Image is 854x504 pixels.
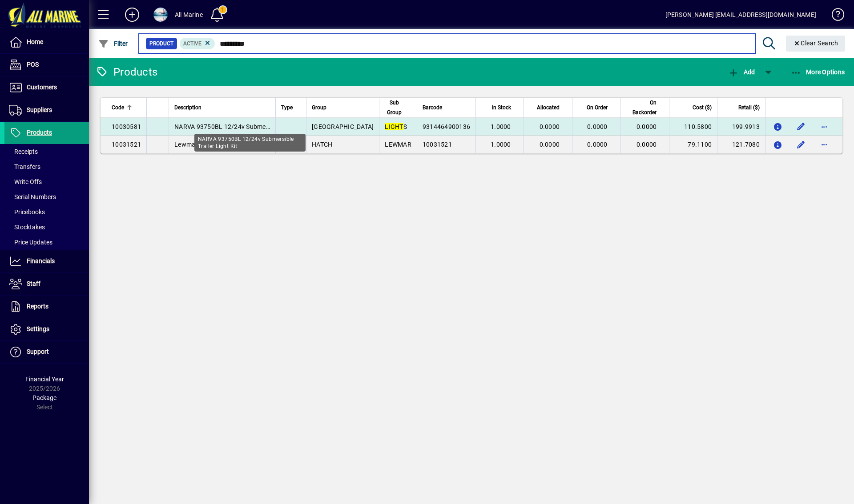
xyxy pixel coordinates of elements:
[540,141,560,148] span: 0.0000
[112,123,141,130] span: 10030581
[540,123,560,130] span: 0.0000
[27,303,48,310] span: Reports
[636,123,657,130] span: 0.0000
[587,123,608,130] span: 0.0000
[491,141,511,148] span: 1.0000
[27,348,49,355] span: Support
[385,123,407,130] span: S
[175,8,203,22] div: All Marine
[9,178,42,185] span: Write Offs
[669,118,717,136] td: 110.5800
[4,54,89,76] a: POS
[174,141,324,148] span: Lewmar Hatch Seal ST0 Port New 360758999
[717,136,765,153] td: 121.7080
[9,163,40,170] span: Transfers
[717,118,765,136] td: 199.9913
[791,68,845,76] span: More Options
[96,36,130,52] button: Filter
[4,99,89,121] a: Suppliers
[794,137,808,152] button: Edit
[9,224,45,231] span: Stocktakes
[385,98,403,117] span: Sub Group
[786,36,846,52] button: Clear
[180,38,215,49] mat-chip: Activation Status: Active
[312,123,374,130] span: [GEOGRAPHIC_DATA]
[794,120,808,134] button: Edit
[693,103,712,112] span: Cost ($)
[728,68,755,76] span: Add
[4,250,89,272] a: Financials
[529,103,568,112] div: Allocated
[4,273,89,295] a: Staff
[4,341,89,363] a: Support
[98,40,128,47] span: Filter
[636,141,657,148] span: 0.0000
[9,208,45,216] span: Pricebooks
[423,103,470,112] div: Barcode
[174,123,324,130] span: NARVA 93750BL 12/24v Submersible Trailer
[4,174,89,189] a: Write Offs
[587,103,608,112] span: On Order
[4,318,89,340] a: Settings
[27,129,52,136] span: Products
[112,103,124,112] span: Code
[96,65,157,79] div: Products
[669,136,717,153] td: 79.1100
[27,325,49,332] span: Settings
[825,2,843,31] a: Knowledge Base
[4,235,89,250] a: Price Updates
[183,40,201,47] span: Active
[481,103,519,112] div: In Stock
[726,64,757,80] button: Add
[4,31,89,53] a: Home
[537,103,560,112] span: Allocated
[793,40,838,47] span: Clear Search
[27,61,39,68] span: POS
[4,220,89,235] a: Stocktakes
[312,141,332,148] span: HATCH
[738,103,760,112] span: Retail ($)
[385,98,411,117] div: Sub Group
[27,106,52,113] span: Suppliers
[27,257,55,264] span: Financials
[174,103,201,112] span: Description
[9,193,56,200] span: Serial Numbers
[423,123,470,130] span: 9314464900136
[4,189,89,204] a: Serial Numbers
[385,123,403,130] em: LIGHT
[423,141,452,148] span: 10031521
[665,8,816,22] div: [PERSON_NAME] [EMAIL_ADDRESS][DOMAIN_NAME]
[27,38,43,45] span: Home
[4,296,89,318] a: Reports
[312,103,374,112] div: Group
[789,64,847,80] button: More Options
[491,123,511,130] span: 1.0000
[817,137,831,152] button: More options
[578,103,616,112] div: On Order
[25,376,64,383] span: Financial Year
[27,280,40,287] span: Staff
[118,7,146,23] button: Add
[4,144,89,159] a: Receipts
[149,39,173,48] span: Product
[32,394,56,401] span: Package
[9,239,52,246] span: Price Updates
[146,7,175,23] button: Profile
[281,103,301,112] div: Type
[281,103,293,112] span: Type
[4,159,89,174] a: Transfers
[194,134,306,152] div: NARVA 93750BL 12/24v Submersible Trailer Light Kit
[112,141,141,148] span: 10031521
[112,103,141,112] div: Code
[385,141,411,148] span: LEWMAR
[423,103,442,112] span: Barcode
[27,84,57,91] span: Customers
[587,141,608,148] span: 0.0000
[817,120,831,134] button: More options
[626,98,665,117] div: On Backorder
[4,204,89,220] a: Pricebooks
[174,103,270,112] div: Description
[626,98,657,117] span: On Backorder
[4,76,89,99] a: Customers
[492,103,511,112] span: In Stock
